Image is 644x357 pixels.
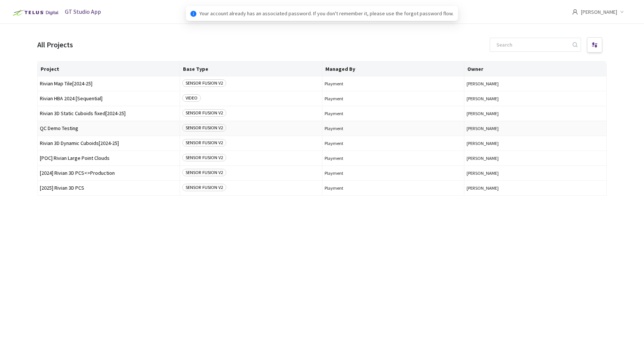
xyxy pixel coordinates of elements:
[65,8,101,15] span: GT Studio App
[40,81,177,86] span: Rivian Map Tile[2024-25]
[325,140,462,146] span: Playment
[182,109,226,117] span: SENSOR FUSION V2
[464,61,607,76] th: Owner
[182,139,226,146] span: SENSOR FUSION V2
[182,94,201,102] span: VIDEO
[620,10,624,14] span: down
[180,61,322,76] th: Base Type
[37,40,73,50] div: All Projects
[40,185,177,191] span: [2025] Rivian 3D PCS
[40,126,177,131] span: QC Demo Testing
[467,140,604,146] button: [PERSON_NAME]
[572,9,578,15] span: user
[40,140,177,146] span: Rivian 3D Dynamic Cuboids[2024-25]
[467,96,604,101] button: [PERSON_NAME]
[467,111,604,116] button: [PERSON_NAME]
[182,184,226,191] span: SENSOR FUSION V2
[325,96,462,101] span: Playment
[325,81,462,86] span: Playment
[9,7,61,19] img: Telus
[322,61,465,76] th: Managed By
[467,81,604,86] button: [PERSON_NAME]
[40,111,177,116] span: Rivian 3D Static Cuboids fixed[2024-25]
[182,79,226,87] span: SENSOR FUSION V2
[40,96,177,101] span: Rivian HBA 2024 [Sequential]
[325,111,462,116] span: Playment
[190,11,196,17] span: info-circle
[325,155,462,161] span: Playment
[325,170,462,176] span: Playment
[199,9,454,18] span: Your account already has an associated password. If you don't remember it, please use the forgot ...
[467,170,604,176] button: [PERSON_NAME]
[40,155,177,161] span: [POC] Rivian Large Point Clouds
[492,38,571,51] input: Search
[182,154,226,161] span: SENSOR FUSION V2
[325,185,462,191] span: Playment
[182,169,226,176] span: SENSOR FUSION V2
[40,170,177,176] span: [2024] Rivian 3D PCS<>Production
[182,124,226,132] span: SENSOR FUSION V2
[467,185,604,191] button: [PERSON_NAME]
[325,126,462,131] span: Playment
[38,61,180,76] th: Project
[467,126,604,131] button: [PERSON_NAME]
[467,155,604,161] button: [PERSON_NAME]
